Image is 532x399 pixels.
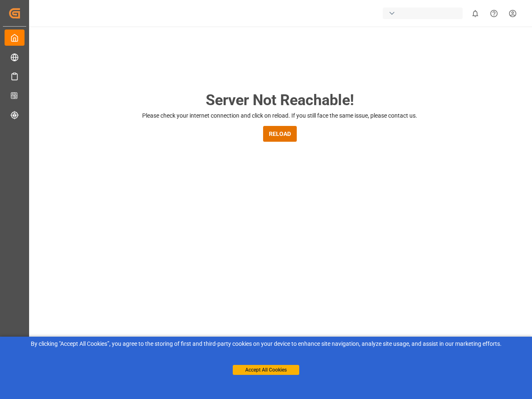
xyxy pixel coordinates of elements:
p: Please check your internet connection and click on reload. If you still face the same issue, plea... [142,111,417,120]
button: show 0 new notifications [466,4,485,23]
h2: Server Not Reachable! [206,89,354,111]
button: Help Center [485,4,503,23]
button: RELOAD [263,126,297,142]
button: Accept All Cookies [233,365,299,375]
div: By clicking "Accept All Cookies”, you agree to the storing of first and third-party cookies on yo... [6,340,526,348]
